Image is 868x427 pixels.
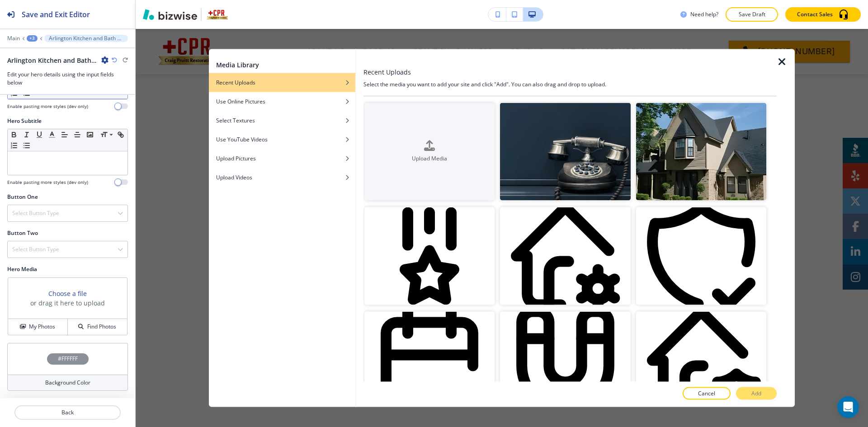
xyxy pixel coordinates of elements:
h4: Upload Media [364,155,495,163]
button: Upload Videos [209,168,355,187]
button: Select Textures [209,111,355,130]
h4: Recent Uploads [216,78,255,86]
div: Open Intercom Messenger [837,396,859,418]
button: Save Draft [726,7,778,22]
button: #FFFFFFBackground Color [7,343,128,391]
h2: Arlington Kitchen and Bath Remodeling Contractor [7,56,98,65]
button: Recent Uploads [209,73,355,92]
h3: or drag it here to upload [30,298,105,308]
button: Contact Sales [785,7,861,22]
h4: Background Color [45,379,90,387]
button: Back [14,405,121,420]
h4: Upload Pictures [216,154,256,162]
img: Your Logo [205,8,230,20]
button: Upload Pictures [209,149,355,168]
p: Back [15,408,120,417]
h4: Find Photos [87,323,116,331]
h2: Media Library [216,60,259,69]
h4: Select Button Type [12,245,59,253]
h4: Upload Videos [216,173,252,181]
button: Upload Media [364,103,495,200]
button: Cancel [683,387,731,400]
p: Arlington Kitchen and Bath Remodeling Contractor [49,35,123,42]
h3: Edit your hero details using the input fields below [7,70,128,87]
h4: Select Textures [216,116,255,124]
button: Choose a file [48,289,87,298]
button: Find Photos [68,319,127,335]
p: Contact Sales [797,10,833,19]
h4: Use YouTube Videos [216,135,268,143]
div: Choose a fileor drag it here to uploadMy PhotosFind Photos [7,277,128,336]
button: Arlington Kitchen and Bath Remodeling Contractor [44,35,128,42]
h4: Use Online Pictures [216,97,265,105]
h4: #FFFFFF [58,355,78,363]
button: My Photos [8,319,68,335]
p: Cancel [698,389,715,398]
h4: Enable pasting more styles (dev only) [7,103,88,110]
button: +3 [27,35,38,42]
h4: Enable pasting more styles (dev only) [7,179,88,186]
h2: Button Two [7,229,38,237]
button: Use Online Pictures [209,92,355,111]
h2: Save and Exit Editor [22,9,90,20]
button: Main [7,35,20,42]
p: Save Draft [737,10,766,19]
h2: Hero Subtitle [7,117,42,125]
h4: Select Button Type [12,209,59,217]
img: Bizwise Logo [143,9,197,20]
h4: My Photos [29,323,55,331]
h4: Select the media you want to add your site and click "Add". You can also drag and drop to upload. [363,80,777,88]
h3: Need help? [690,10,718,19]
button: Use YouTube Videos [209,130,355,149]
h3: Recent Uploads [363,67,411,76]
h2: Hero Media [7,265,128,273]
h2: Button One [7,193,38,201]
